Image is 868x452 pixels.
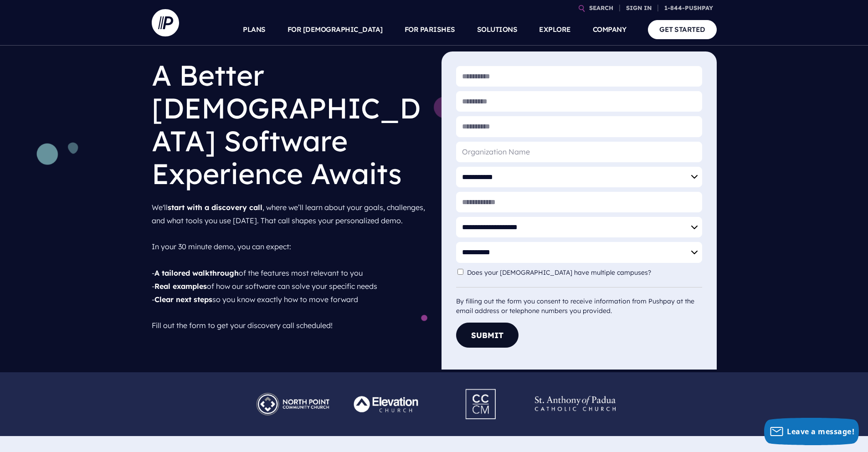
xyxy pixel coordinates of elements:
[246,387,340,396] picture: Pushpay_Logo__NorthPoint
[154,282,207,291] strong: Real examples
[152,197,427,336] p: We'll , where we’ll learn about your goals, challenges, and what tools you use [DATE]. That call ...
[154,268,239,277] strong: A tailored walkthrough
[593,14,627,46] a: COMPANY
[243,14,266,46] a: PLANS
[340,387,434,396] picture: Pushpay_Logo__Elevation
[405,14,455,46] a: FOR PARISHES
[456,323,519,348] button: Submit
[168,203,262,212] strong: start with a discovery call
[648,20,717,39] a: GET STARTED
[456,142,702,162] input: Organization Name
[477,14,518,46] a: SOLUTIONS
[528,387,622,396] picture: Pushpay_Logo__StAnthony
[152,51,427,197] h1: A Better [DEMOGRAPHIC_DATA] Software Experience Awaits
[787,426,854,437] span: Leave a message!
[448,383,514,392] picture: Pushpay_Logo__CCM
[467,269,656,277] label: Does your [DEMOGRAPHIC_DATA] have multiple campuses?
[539,14,571,46] a: EXPLORE
[764,418,859,445] button: Leave a message!
[154,295,212,304] strong: Clear next steps
[288,14,383,46] a: FOR [DEMOGRAPHIC_DATA]
[456,287,702,316] div: By filling out the form you consent to receive information from Pushpay at the email address or t...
